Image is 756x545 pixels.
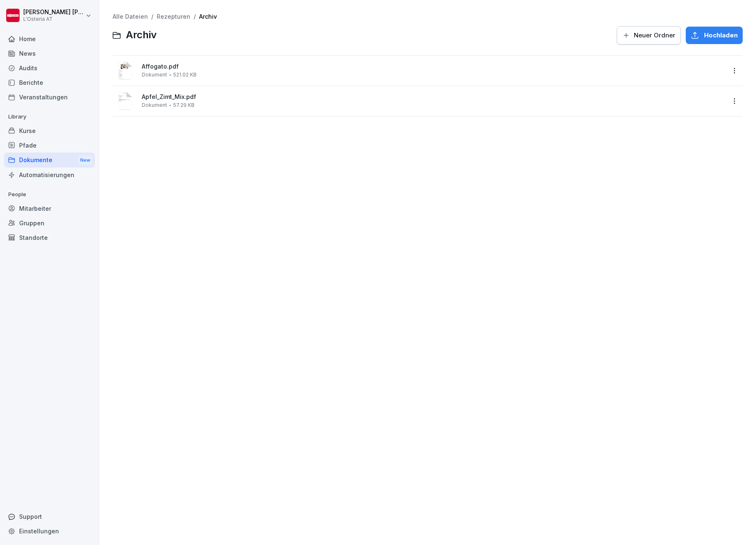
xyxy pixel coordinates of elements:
[4,46,95,61] a: News
[23,9,84,16] p: [PERSON_NAME] [PERSON_NAME]
[4,168,95,182] a: Automatisierungen
[686,27,743,44] button: Hochladen
[4,138,95,153] a: Pfade
[126,29,157,41] span: Archiv
[617,26,681,44] button: Neuer Ordner
[4,123,95,138] a: Kurse
[142,63,725,70] span: Affogato.pdf
[78,155,92,165] div: New
[173,72,197,78] span: 521.02 KB
[173,102,195,108] span: 57.29 KB
[4,188,95,201] p: People
[199,13,217,20] a: Archiv
[142,94,725,101] span: Apfel_Zimt_Mix.pdf
[4,75,95,90] a: Berichte
[4,32,95,46] a: Home
[634,31,675,40] span: Neuer Ordner
[4,201,95,216] a: Mitarbeiter
[194,13,196,20] span: /
[23,16,84,22] p: L'Osteria AT
[4,216,95,230] a: Gruppen
[4,509,95,524] div: Support
[142,72,167,78] span: Dokument
[157,13,190,20] a: Rezepturen
[4,153,95,168] a: DokumenteNew
[4,230,95,245] a: Standorte
[4,61,95,75] a: Audits
[4,153,95,168] div: Dokumente
[4,90,95,104] a: Veranstaltungen
[151,13,153,20] span: /
[4,524,95,538] a: Einstellungen
[142,102,167,108] span: Dokument
[113,13,148,20] a: Alle Dateien
[4,110,95,123] p: Library
[704,31,738,40] span: Hochladen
